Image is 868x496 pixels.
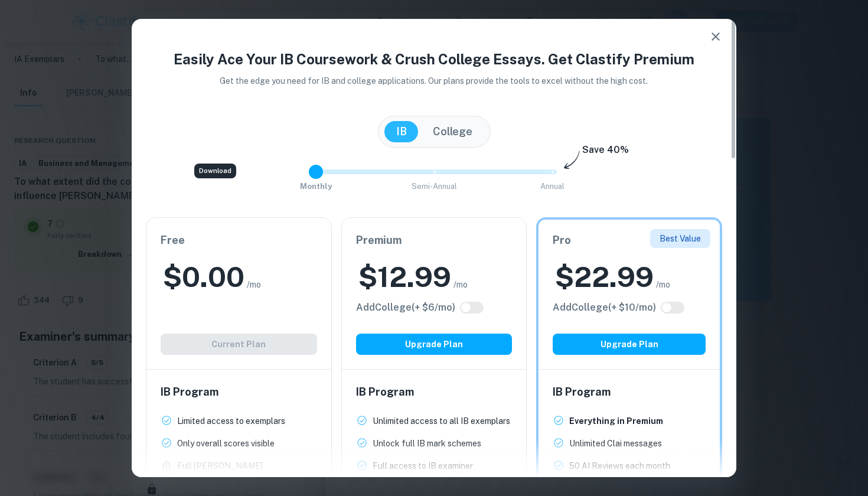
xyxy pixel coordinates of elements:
h2: $ 0.00 [163,258,244,296]
p: Best Value [660,232,701,245]
span: Semi-Annual [412,182,457,191]
span: /mo [453,278,468,291]
h6: Free [161,232,317,249]
span: /mo [247,278,261,291]
h6: Save 40% [582,143,629,163]
p: Unlimited access to all IB exemplars [373,415,510,428]
p: Limited access to exemplars [177,415,285,428]
h6: IB Program [161,384,317,400]
p: Everything in Premium [569,415,663,428]
h6: IB Program [553,384,706,400]
button: Upgrade Plan [553,334,706,355]
button: IB [384,121,419,142]
h4: Easily Ace Your IB Coursework & Crush College Essays. Get Clastify Premium [146,48,722,70]
h6: IB Program [356,384,513,400]
h6: Pro [553,232,706,249]
h2: $ 12.99 [358,258,451,296]
span: /mo [656,278,670,291]
span: Annual [540,182,564,191]
div: Download [194,164,236,178]
button: Upgrade Plan [356,334,513,355]
p: Unlimited Clai messages [569,437,662,450]
img: subscription-arrow.svg [564,150,580,170]
p: Get the edge you need for IB and college applications. Our plans provide the tools to excel witho... [204,74,665,87]
p: Unlock full IB mark schemes [373,437,481,450]
h6: Premium [356,232,513,249]
button: College [421,121,484,142]
span: Monthly [300,182,332,191]
h6: Click to see all the additional College features. [356,301,455,315]
h2: $ 22.99 [555,258,654,296]
p: Only overall scores visible [177,437,275,450]
h6: Click to see all the additional College features. [553,301,656,315]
